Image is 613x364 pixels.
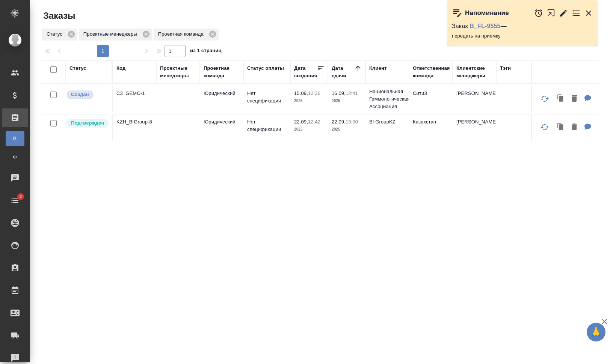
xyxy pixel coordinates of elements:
button: 🙏 [587,323,605,341]
td: [PERSON_NAME] [453,114,496,141]
button: Удалить [568,91,581,107]
p: 16.09, [332,90,346,96]
p: Создан [71,91,89,98]
span: Заказы [41,10,75,22]
p: 12:42 [308,119,320,125]
p: Проектная команда [158,30,206,38]
button: Для КМ: от КВ Оргкомитет Национальной Геммологической Ассоциации. Мы организуем Международную нау... [581,91,595,107]
div: Выставляет КМ после уточнения всех необходимых деталей и получения согласия клиента на запуск. С ... [66,118,108,128]
button: Редактировать [559,9,568,18]
span: Ф [9,153,21,161]
p: передать на приемку [452,32,593,40]
button: Открыть в новой вкладке [547,5,556,21]
p: Статус [47,30,65,38]
p: Подтвержден [71,119,104,127]
p: 2025 [332,126,362,133]
p: 15.09, [294,90,308,96]
div: Клиент [369,65,387,72]
p: 13:00 [346,119,358,125]
p: 2025 [294,126,324,133]
p: BI GroupKZ [369,118,405,126]
p: KZH_BIGroup-8 [116,118,152,126]
p: 2025 [332,97,362,105]
div: Тэги [500,65,511,72]
td: Нет спецификации [243,114,290,141]
button: Перейти в todo [572,9,581,18]
div: Статус [42,29,77,41]
div: Код [116,65,125,72]
div: Ответственная команда [413,65,450,80]
button: Отложить [534,9,543,18]
a: B_FL-9555 [470,23,500,29]
div: Дата сдачи [332,65,354,80]
button: Удалить [568,120,581,135]
div: Проектные менеджеры [160,65,196,80]
p: Заказ — [452,23,593,30]
div: Клиентские менеджеры [456,65,492,80]
div: Статус [69,65,86,72]
div: Проектная команда [204,65,240,80]
a: В [6,131,24,146]
div: Проектная команда [154,29,219,41]
p: 12:36 [308,90,320,96]
td: Сити3 [409,86,453,112]
p: Напоминание [465,9,509,17]
button: Закрыть [584,9,593,18]
td: Юридический [200,86,243,112]
span: 🙏 [590,324,602,340]
button: Обновить [536,90,554,108]
p: Национальная Геммологическая Ассоциация [369,88,405,110]
div: Дата создания [294,65,317,80]
div: Выставляется автоматически при создании заказа [66,90,108,100]
a: 2 [2,191,28,210]
div: Статус оплаты [247,65,284,72]
p: 22.09, [294,119,308,125]
p: 2025 [294,97,324,105]
span: 2 [15,193,26,200]
p: Проектные менеджеры [83,30,140,38]
td: Нет спецификации [243,86,290,112]
a: Ф [6,150,24,165]
td: Казахстан [409,114,453,141]
button: Обновить [536,118,554,136]
span: из 1 страниц [190,46,222,57]
p: 22.09, [332,119,346,125]
p: C3_GEMC-1 [116,90,152,97]
p: 12:41 [346,90,358,96]
button: Клонировать [554,120,568,135]
button: Клонировать [554,91,568,107]
span: В [9,135,21,142]
td: [PERSON_NAME] [453,86,496,112]
td: Юридический [200,114,243,141]
div: Проектные менеджеры [79,29,152,41]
